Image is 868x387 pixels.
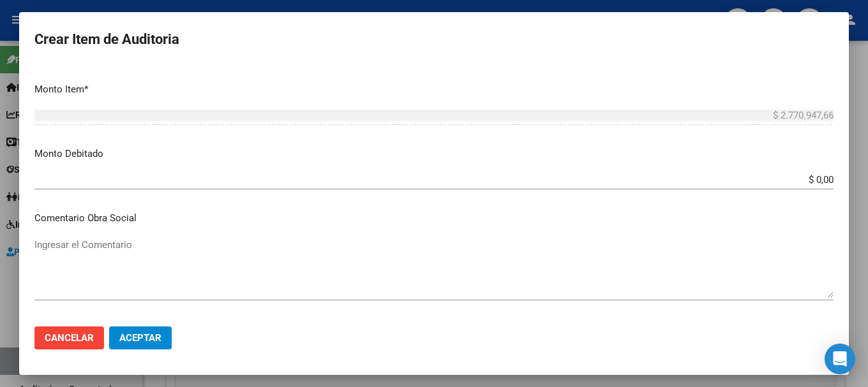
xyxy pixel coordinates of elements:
[825,344,855,374] div: Open Intercom Messenger
[34,82,834,97] p: Monto Item
[109,326,172,349] button: Aceptar
[45,332,94,344] span: Cancelar
[34,147,834,161] p: Monto Debitado
[34,326,104,349] button: Cancelar
[119,332,161,344] span: Aceptar
[34,27,834,52] h2: Crear Item de Auditoria
[34,211,834,226] p: Comentario Obra Social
